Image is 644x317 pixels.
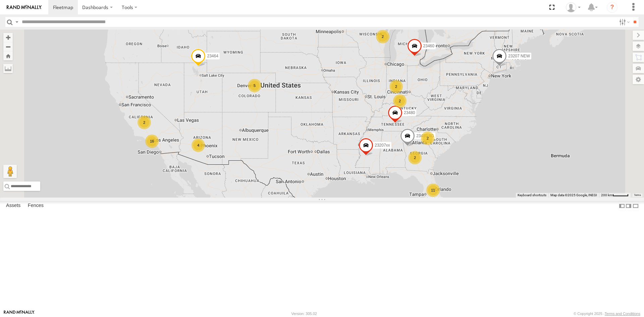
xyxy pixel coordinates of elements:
div: © Copyright 2025 - [574,312,640,316]
div: Sardor Khadjimedov [563,2,583,12]
span: 23480 [404,110,415,115]
div: 2 [376,30,389,43]
label: Map Settings [633,75,644,84]
button: Keyboard shortcuts [518,193,546,198]
div: 5 [248,79,261,92]
button: Map Scale: 200 km per 44 pixels [599,193,631,198]
div: 16 [145,135,159,148]
span: 23480 4G [416,133,434,138]
label: Search Filter Options [616,17,631,27]
a: Terms and Conditions [605,312,640,316]
label: Fences [24,201,47,211]
div: 4 [192,139,205,152]
button: Zoom in [3,33,13,42]
span: 23460 [423,44,434,48]
button: Drag Pegman onto the map to open Street View [3,165,17,178]
label: Search Query [14,17,19,27]
label: Measure [3,64,13,73]
div: 2 [393,94,407,108]
div: 2 [408,151,422,164]
button: Zoom Home [3,51,13,60]
a: Terms [634,194,641,197]
span: 23207 NEW [508,54,530,58]
a: Visit our Website [4,310,35,317]
label: Hide Summary Table [632,201,639,211]
span: 23464 [207,54,218,58]
div: Version: 305.02 [291,312,317,316]
i: ? [607,2,618,13]
div: 2 [421,131,434,145]
span: 23207xx [375,143,390,148]
span: 200 km [601,193,612,197]
label: Assets [3,201,24,211]
label: Dock Summary Table to the Left [619,201,625,211]
div: 2 [138,116,151,129]
div: 2 [389,80,403,93]
img: rand-logo.svg [7,5,42,10]
div: 11 [426,183,440,197]
button: Zoom out [3,42,13,51]
span: Map data ©2025 Google, INEGI [550,193,597,197]
label: Dock Summary Table to the Right [625,201,632,211]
